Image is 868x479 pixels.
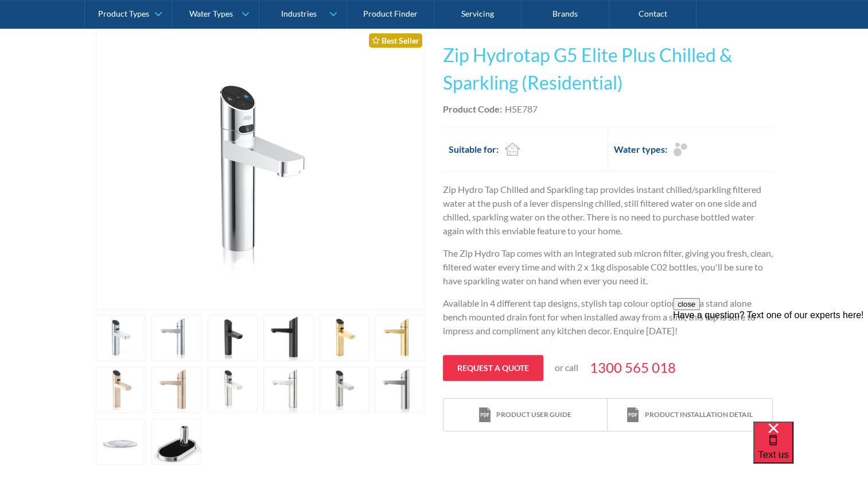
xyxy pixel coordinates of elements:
[443,103,502,114] strong: Product Code:
[496,410,571,420] div: Product user guide
[443,296,773,338] p: Available in 4 different tap designs, stylish tap colour options and a stand alone bench mounted ...
[449,142,499,156] h2: Suitable for:
[479,407,491,423] img: print icon
[151,367,202,413] a: open lightbox
[281,9,316,19] div: Industries
[627,407,639,423] img: print icon
[320,315,370,361] a: open lightbox
[96,367,146,413] a: open lightbox
[443,399,608,431] a: print iconProduct user guide
[263,367,314,413] a: open lightbox
[375,315,426,361] a: open lightbox
[96,315,146,361] a: open lightbox
[443,183,773,238] p: Zip Hydro Tap Chilled and Sparkling tap provides instant chilled/sparkling filtered water at the ...
[96,30,426,310] a: open lightbox
[96,419,146,465] a: open lightbox
[505,102,538,116] div: H5E787
[644,410,752,420] div: Product installation detail
[375,367,426,413] a: open lightbox
[443,246,773,288] p: The Zip Hydro Tap comes with an integrated sub micron filter, giving you fresh, clean, filtered w...
[753,422,868,479] iframe: podium webchat widget bubble
[147,30,375,309] img: Zip Hydrotap G5 Elite Plus Chilled & Sparkling (Residential)
[614,142,667,156] h2: Water types:
[151,315,202,361] a: open lightbox
[443,41,773,96] h1: Zip Hydrotap G5 Elite Plus Chilled & Sparkling (Residential)
[673,298,868,436] iframe: podium webchat widget prompt
[369,33,422,48] div: Best Seller
[263,315,314,361] a: open lightbox
[590,357,676,378] a: 1300 565 018
[555,361,578,374] p: or call
[189,9,233,19] div: Water Types
[98,9,149,19] div: Product Types
[208,315,258,361] a: open lightbox
[608,399,772,431] a: print iconProduct installation detail
[443,355,543,381] a: Request a quote
[151,419,202,465] a: open lightbox
[208,367,258,413] a: open lightbox
[320,367,370,413] a: open lightbox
